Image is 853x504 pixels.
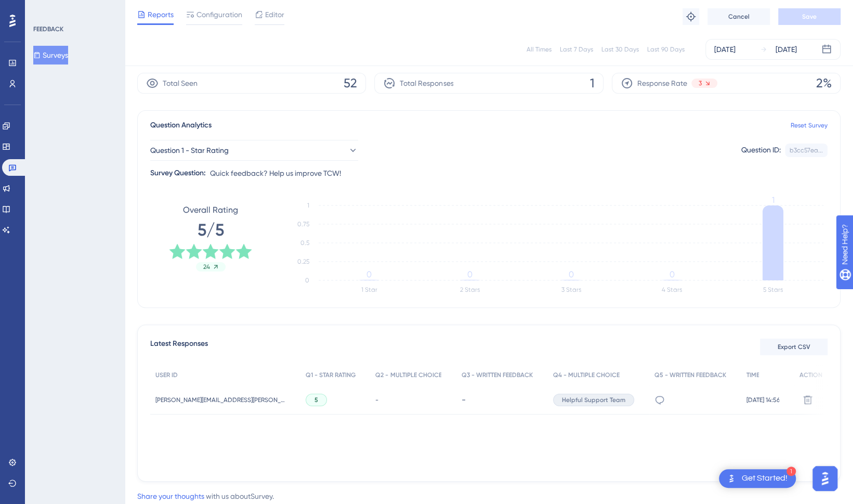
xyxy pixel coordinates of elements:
span: Cancel [728,12,750,21]
span: Q5 - WRITTEN FEEDBACK [654,371,726,379]
button: Save [778,8,841,25]
tspan: 0.25 [297,258,309,265]
span: [DATE] 14:56 [746,396,779,404]
button: Cancel [707,8,770,25]
a: Reset Survey [791,121,828,130]
span: Question Analytics [150,119,212,132]
span: - [375,396,378,404]
span: Total Seen [163,77,198,89]
span: 5 [314,396,318,404]
span: ACTION [799,371,822,379]
div: with us about Survey . [137,490,274,502]
a: Share your thoughts [137,492,204,500]
tspan: 0 [305,277,309,284]
span: Need Help? [24,3,65,15]
span: Q1 - STAR RATING [306,371,356,379]
tspan: 0 [467,269,473,279]
span: Helpful Support Team [562,396,625,404]
div: [DATE] [714,43,736,56]
div: Last 30 Days [601,45,639,54]
span: Quick feedback? Help us improve TCW! [210,167,341,179]
span: 52 [344,75,357,92]
div: All Times [527,45,552,54]
tspan: 0.5 [300,239,309,247]
span: Overall Rating [183,204,238,216]
div: Last 90 Days [647,45,685,54]
span: USER ID [155,371,178,379]
span: Configuration [196,8,242,21]
div: - [462,395,543,405]
text: 3 Stars [561,286,581,293]
img: launcher-image-alternative-text [725,472,738,485]
div: Survey Question: [150,167,206,179]
div: FEEDBACK [33,25,63,33]
span: 24 [203,263,210,271]
tspan: 0 [670,269,675,279]
span: Export CSV [778,343,810,351]
text: 1 Star [361,286,377,293]
div: b3cc57ea... [790,146,823,154]
button: Export CSV [760,339,828,355]
text: 2 Stars [460,286,480,293]
span: Editor [265,8,284,21]
div: Last 7 Days [560,45,593,54]
tspan: 0.75 [297,221,309,228]
tspan: 1 [771,195,774,205]
span: Reports [148,8,174,21]
span: TIME [746,371,759,379]
span: Total Responses [400,77,453,89]
span: 5/5 [198,218,224,241]
span: Q4 - MULTIPLE CHOICE [553,371,620,379]
span: Save [802,12,817,21]
text: 5 Stars [763,286,783,293]
span: Q3 - WRITTEN FEEDBACK [462,371,533,379]
span: Latest Responses [150,338,208,356]
text: 4 Stars [662,286,682,293]
span: [PERSON_NAME][EMAIL_ADDRESS][PERSON_NAME][DOMAIN_NAME] [155,396,285,404]
span: Response Rate [637,77,687,89]
div: Open Get Started! checklist, remaining modules: 1 [719,469,796,488]
div: Get Started! [742,473,788,484]
span: Question 1 - Star Rating [150,144,229,157]
span: 1 [590,75,595,92]
tspan: 0 [568,269,573,279]
span: 2% [816,75,832,92]
button: Surveys [33,46,68,64]
span: 3 [699,79,702,87]
iframe: UserGuiding AI Assistant Launcher [809,463,841,494]
div: 1 [786,467,796,476]
tspan: 0 [366,269,372,279]
div: [DATE] [776,43,797,56]
span: Q2 - MULTIPLE CHOICE [375,371,441,379]
div: Question ID: [741,144,781,157]
button: Question 1 - Star Rating [150,140,358,161]
tspan: 1 [307,202,309,209]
